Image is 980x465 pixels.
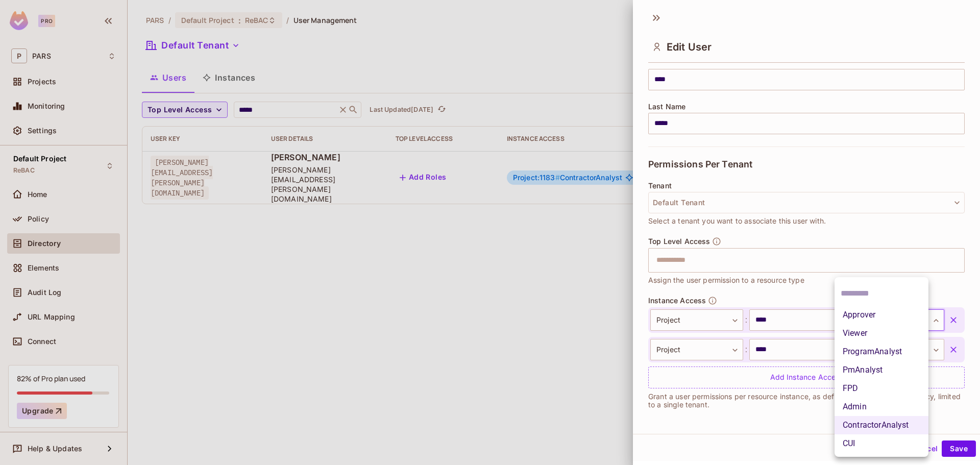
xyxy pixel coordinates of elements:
[835,416,928,434] li: ContractorAnalyst
[835,398,928,416] li: Admin
[835,342,928,361] li: ProgramAnalyst
[835,306,928,324] li: Approver
[835,434,928,453] li: CUI
[835,379,928,398] li: FPD
[835,324,928,342] li: Viewer
[835,361,928,379] li: PmAnalyst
